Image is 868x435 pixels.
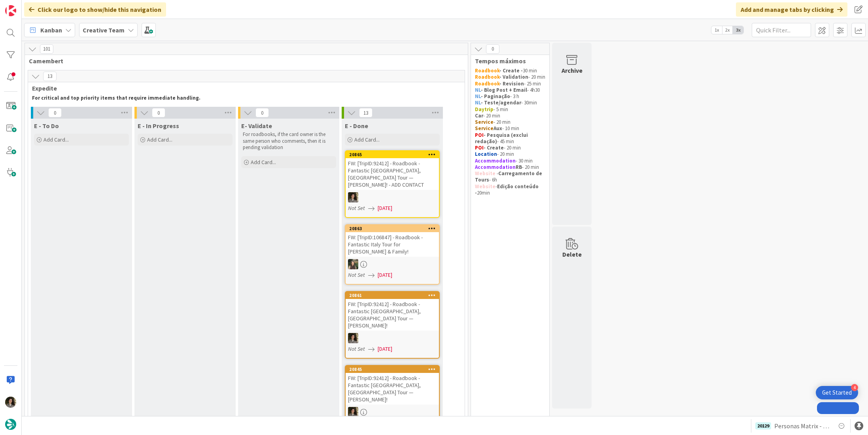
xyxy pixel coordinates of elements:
[378,204,392,212] span: [DATE]
[475,100,545,106] p: - 30min
[499,80,524,87] strong: - Revision
[32,84,455,92] span: Expedite
[475,183,540,196] strong: Edição conteúdo -
[851,384,858,391] div: 4
[349,226,439,231] div: 20863
[43,136,69,143] span: Add Card...
[475,93,481,100] strong: NL
[484,144,504,151] strong: - Create
[475,119,494,125] strong: Service
[348,259,358,269] img: IG
[5,397,16,408] img: MS
[345,291,440,359] a: 20861FW: [TripID:92412] - Roadbook - Fantastic [GEOGRAPHIC_DATA], [GEOGRAPHIC_DATA] Tour — [PERSO...
[499,67,523,74] strong: - Create -
[486,44,499,54] span: 0
[475,132,529,145] strong: - Pesquisa (exclui redação)
[733,26,743,34] span: 3x
[346,373,439,405] div: FW: [TripID:92412] - Roadbook - Fantastic [GEOGRAPHIC_DATA], [GEOGRAPHIC_DATA] Tour — [PERSON_NAME]!
[475,132,545,145] p: - 45 min
[359,108,373,117] span: 13
[29,57,458,65] span: Camembert
[348,407,358,417] img: MS
[43,72,57,81] span: 13
[562,66,582,75] div: Archive
[494,125,502,132] strong: Aux
[354,136,380,143] span: Add Card...
[346,225,439,257] div: 20863FW: [TripID:106847] - Roadbook - Fantastic Italy Tour for [PERSON_NAME] & Family!
[378,345,392,353] span: [DATE]
[346,225,439,232] div: 20863
[516,164,522,170] strong: RB
[345,122,368,130] span: E - Done
[475,170,545,183] p: - - 6h
[255,108,269,117] span: 0
[5,419,16,430] img: avatar
[822,389,852,397] div: Get Started
[755,422,771,429] div: 20129
[475,74,499,80] strong: Roadbook
[147,136,172,143] span: Add Card...
[475,112,483,119] strong: Car
[475,151,497,157] strong: Location
[475,157,516,164] strong: Accommodation
[475,170,495,177] strong: Website
[40,44,53,54] span: 101
[346,151,439,158] div: 20865
[562,250,582,259] div: Delete
[475,144,484,151] strong: POI
[475,125,494,132] strong: Service
[346,151,439,190] div: 20865FW: [TripID:92412] - Roadbook - Fantastic [GEOGRAPHIC_DATA], [GEOGRAPHIC_DATA] Tour — [PERSO...
[251,159,276,166] span: Add Card...
[349,367,439,372] div: 20845
[475,68,545,74] p: 30 min
[475,119,545,125] p: - 20 min
[346,232,439,257] div: FW: [TripID:106847] - Roadbook - Fantastic Italy Tour for [PERSON_NAME] & Family!
[348,333,358,343] img: MS
[475,57,539,65] span: Tempos máximos
[348,204,365,212] i: Not Set
[346,333,439,343] div: MS
[475,74,545,80] p: - 20 min
[475,67,499,74] strong: Roadbook
[481,93,510,100] strong: - Paginação
[345,150,440,218] a: 20865FW: [TripID:92412] - Roadbook - Fantastic [GEOGRAPHIC_DATA], [GEOGRAPHIC_DATA] Tour — [PERSO...
[481,87,527,93] strong: - Blog Post + Email
[345,224,440,285] a: 20863FW: [TripID:106847] - Roadbook - Fantastic Italy Tour for [PERSON_NAME] & Family!IGNot Set[D...
[711,26,722,34] span: 1x
[346,292,439,331] div: 20861FW: [TripID:92412] - Roadbook - Fantastic [GEOGRAPHIC_DATA], [GEOGRAPHIC_DATA] Tour — [PERSO...
[475,145,545,151] p: - 20 min
[24,2,166,17] div: Click our logo to show/hide this navigation
[345,365,440,433] a: 20845FW: [TripID:92412] - Roadbook - Fantastic [GEOGRAPHIC_DATA], [GEOGRAPHIC_DATA] Tour — [PERSO...
[40,25,62,35] span: Kanban
[348,345,365,352] i: Not Set
[243,131,335,151] p: For roadbooks, if the card owner is the same person who comments, then it is pending validation
[348,192,358,202] img: MS
[475,93,545,100] p: - 3 h
[346,299,439,331] div: FW: [TripID:92412] - Roadbook - Fantastic [GEOGRAPHIC_DATA], [GEOGRAPHIC_DATA] Tour — [PERSON_NAME]!
[32,95,200,101] strong: For critical and top priority items that require immediate handling.
[346,292,439,299] div: 20861
[5,5,16,16] img: Visit kanbanzone.com
[499,74,528,80] strong: - Validation
[348,271,365,278] i: Not Set
[475,80,499,87] strong: Roadbook
[736,2,847,17] div: Add and manage tabs by clicking
[475,183,545,197] p: - 20min
[475,113,545,119] p: - 20 min
[346,192,439,202] div: MS
[475,106,545,113] p: - 5 min
[475,132,484,138] strong: POI
[349,293,439,298] div: 20861
[475,87,481,93] strong: NL
[475,170,543,183] strong: Carregamento de Tours
[475,81,545,87] p: - 25 min
[475,164,516,170] strong: Accommodation
[346,407,439,417] div: MS
[816,386,858,399] div: Open Get Started checklist, remaining modules: 4
[722,26,733,34] span: 2x
[349,152,439,157] div: 20865
[774,421,830,431] span: Personas Matrix - Definir Locations [GEOGRAPHIC_DATA]
[475,99,481,106] strong: NL
[346,158,439,190] div: FW: [TripID:92412] - Roadbook - Fantastic [GEOGRAPHIC_DATA], [GEOGRAPHIC_DATA] Tour — [PERSON_NAM...
[346,366,439,405] div: 20845FW: [TripID:92412] - Roadbook - Fantastic [GEOGRAPHIC_DATA], [GEOGRAPHIC_DATA] Tour — [PERSO...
